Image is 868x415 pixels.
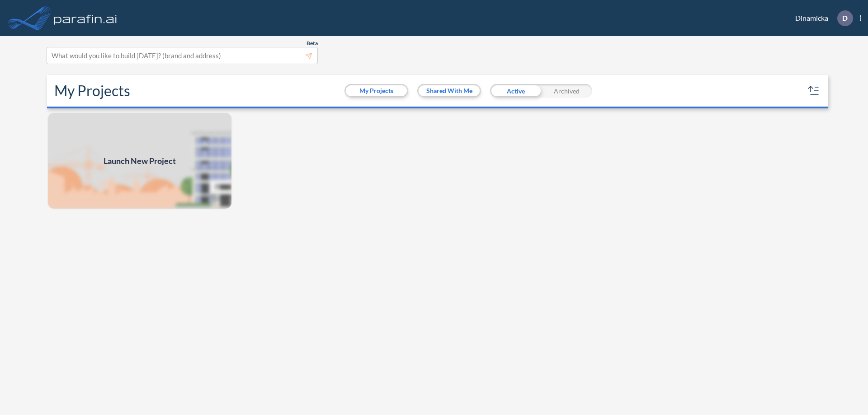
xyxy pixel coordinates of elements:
[807,84,821,98] button: sort
[541,84,592,98] div: Archived
[54,82,130,99] h2: My Projects
[842,14,848,22] p: D
[52,9,119,27] img: logo
[104,155,176,167] span: Launch New Project
[419,85,480,96] button: Shared With Me
[782,10,861,26] div: Dinamicka
[307,40,318,47] span: Beta
[47,112,232,210] a: Launch New Project
[490,84,541,98] div: Active
[346,85,407,96] button: My Projects
[47,112,232,210] img: add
